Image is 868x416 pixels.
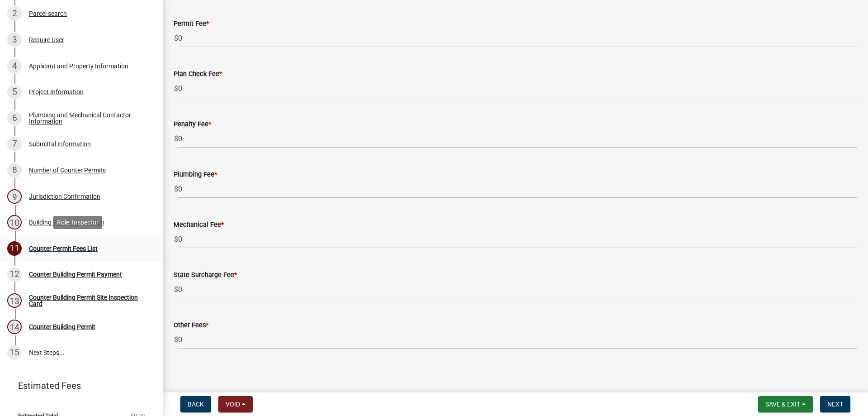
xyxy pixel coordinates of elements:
[174,272,237,278] label: State Surcharge Fee
[820,396,850,412] button: Next
[7,111,22,125] div: 6
[758,396,813,412] button: Save & Exit
[174,71,222,77] label: Plan Check Fee
[29,141,91,147] div: Submittal Information
[7,215,22,230] div: 10
[29,167,106,173] div: Number of Counter Permits
[53,216,102,229] div: Role: Inspector
[29,193,100,200] div: Jurisdiction Confirmation
[7,320,22,334] div: 14
[7,59,22,73] div: 4
[29,271,122,277] div: Counter Building Permit Payment
[180,396,211,412] button: Back
[29,219,104,225] div: Building Permit Application
[7,345,22,360] div: 15
[7,6,22,21] div: 2
[827,401,843,408] span: Next
[7,241,22,256] div: 11
[765,401,800,408] span: Save & Exit
[7,137,22,151] div: 7
[7,267,22,282] div: 12
[29,37,64,43] div: Require User
[174,79,179,98] span: $
[29,112,148,124] div: Plumbing and Mechanical Contactor Information
[7,377,148,395] a: Estimated Fees
[29,63,128,69] div: Applicant and Property Information
[29,89,84,95] div: Project Information
[226,401,240,408] span: Void
[29,294,148,307] div: Counter Building Permit Site Inspection Card
[7,85,22,99] div: 5
[174,172,217,178] label: Plumbing Fee
[29,245,98,252] div: Counter Permit Fees List
[174,121,211,128] label: Penalty Fee
[188,401,204,408] span: Back
[174,129,179,148] span: $
[174,180,179,198] span: $
[174,280,179,299] span: $
[29,324,95,330] div: Counter Building Permit
[7,189,22,204] div: 9
[7,163,22,177] div: 8
[174,330,179,349] span: $
[174,21,209,27] label: Permit Fee
[218,396,253,412] button: Void
[7,293,22,308] div: 13
[174,222,224,228] label: Mechanical Fee
[174,230,179,249] span: $
[174,322,208,329] label: Other Fees
[29,10,67,17] div: Parcel search
[7,33,22,47] div: 3
[174,29,179,48] span: $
